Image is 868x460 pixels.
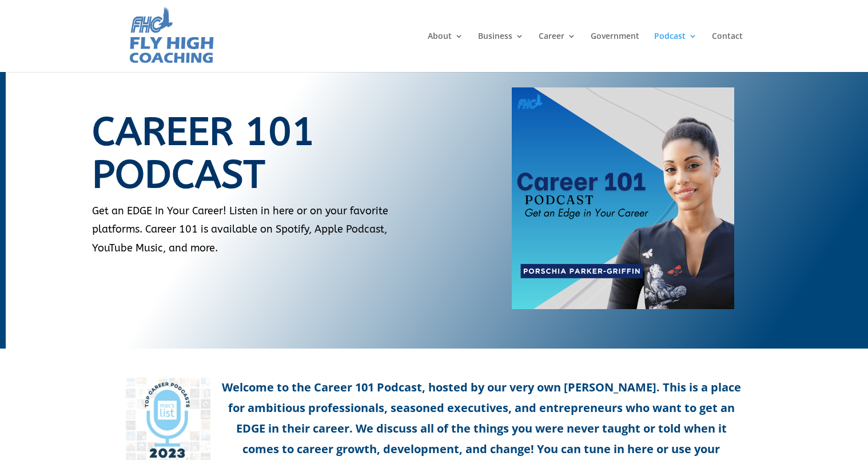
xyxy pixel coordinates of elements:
[539,32,576,72] a: Career
[712,32,743,72] a: Contact
[92,202,409,257] p: Get an EDGE In Your Career! Listen in here or on your favorite platforms. Career 101 is available...
[92,109,315,198] span: Career 101 Podcast
[428,32,463,72] a: About
[591,32,639,72] a: Government
[128,6,215,66] img: Fly High Coaching
[512,87,734,309] img: Career 101 Podcast
[478,32,524,72] a: Business
[654,32,697,72] a: Podcast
